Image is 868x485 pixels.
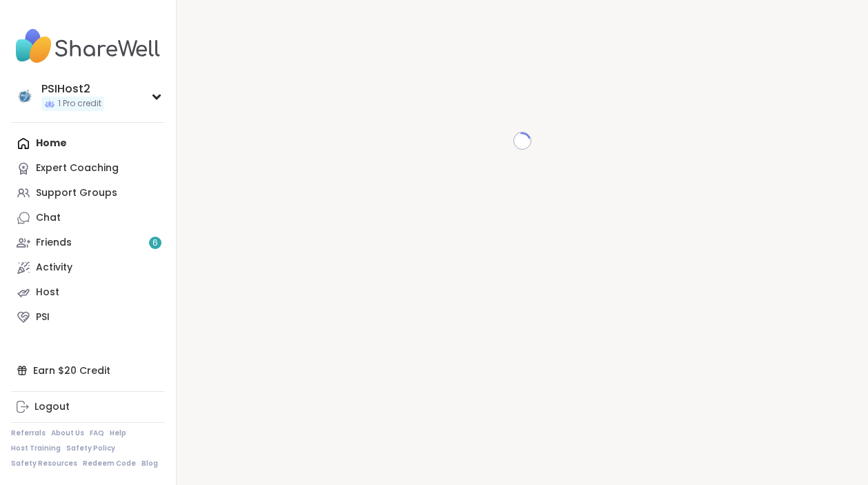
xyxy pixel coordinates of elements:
[90,428,104,438] a: FAQ
[11,230,165,255] a: Friends6
[11,156,165,181] a: Expert Coaching
[11,206,165,230] a: Chat
[11,459,77,468] a: Safety Resources
[14,86,36,108] img: PSIHost2
[36,310,50,324] div: PSI
[83,459,136,468] a: Redeem Code
[36,211,61,225] div: Chat
[11,428,46,438] a: Referrals
[36,236,72,250] div: Friends
[11,444,61,453] a: Host Training
[36,161,119,175] div: Expert Coaching
[36,286,59,299] div: Host
[51,428,84,438] a: About Us
[152,237,158,249] span: 6
[11,358,165,383] div: Earn $20 Credit
[66,444,115,453] a: Safety Policy
[58,98,101,110] span: 1 Pro credit
[141,459,158,468] a: Blog
[11,181,165,206] a: Support Groups
[36,261,72,275] div: Activity
[110,428,126,438] a: Help
[36,186,117,200] div: Support Groups
[11,305,165,330] a: PSI
[11,280,165,305] a: Host
[11,395,165,419] a: Logout
[41,81,104,97] div: PSIHost2
[11,22,165,70] img: ShareWell Nav Logo
[11,255,165,280] a: Activity
[34,400,70,414] div: Logout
